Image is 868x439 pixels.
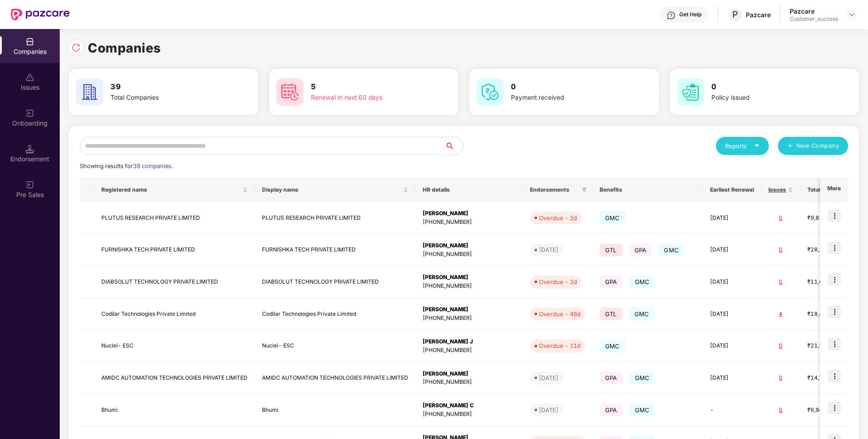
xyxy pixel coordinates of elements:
[828,370,841,382] img: icon
[820,178,848,202] th: More
[796,141,839,150] span: New Company
[539,213,577,222] div: Overdue - 2d
[415,178,523,202] th: HR details
[511,81,625,93] h3: 0
[262,186,401,193] span: Display name
[711,81,825,93] h3: 0
[530,186,578,193] span: Endorsements
[807,246,853,254] div: ₹28,17,206.34
[539,373,558,382] div: [DATE]
[828,273,841,286] img: icon
[746,10,771,19] div: Pazcare
[807,278,853,286] div: ₹11,69,830.76
[423,209,515,218] div: [PERSON_NAME]
[790,15,838,23] div: Customer_success
[94,298,255,330] td: Codilar Technologies Private Limited
[828,338,841,350] img: icon
[807,406,853,415] div: ₹6,94,392.24
[25,145,34,154] img: svg+xml;base64,PHN2ZyB3aWR0aD0iMTQuNSIgaGVpZ2h0PSIxNC41IiB2aWV3Qm94PSIwIDAgMTYgMTYiIGZpbGw9Im5vbm...
[423,305,515,314] div: [PERSON_NAME]
[255,202,415,234] td: PLUTUS RESEARCH PRIVATE LIMITED
[600,308,622,320] span: GTL
[94,178,255,202] th: Registered name
[444,137,463,155] button: search
[828,401,841,414] img: icon
[677,78,704,106] img: svg+xml;base64,PHN2ZyB4bWxucz0iaHR0cDovL3d3dy53My5vcmcvMjAwMC9zdmciIHdpZHRoPSI2MCIgaGVpZ2h0PSI2MC...
[630,404,655,416] span: GMC
[848,11,855,18] img: svg+xml;base64,PHN2ZyBpZD0iRHJvcGRvd24tMzJ4MzIiIHhtbG5zPSJodHRwOi8vd3d3LnczLm9yZy8yMDAwL3N2ZyIgd2...
[658,244,684,256] span: GMC
[94,234,255,266] td: FURNISHKA TECH PRIVATE LIMITED
[11,9,70,20] img: New Pazcare Logo
[630,275,655,288] span: GMC
[311,81,425,93] h3: 5
[255,362,415,395] td: AMIDC AUTOMATION TECHNOLOGIES PRIVATE LIMITED
[768,278,793,286] div: 0
[423,273,515,282] div: [PERSON_NAME]
[600,275,623,288] span: GPA
[828,241,841,254] img: icon
[600,404,623,416] span: GPA
[703,202,761,234] td: [DATE]
[94,202,255,234] td: PLUTUS RESEARCH PRIVATE LIMITED
[629,308,655,320] span: GMC
[703,330,761,362] td: [DATE]
[539,405,558,415] div: [DATE]
[790,7,838,15] div: Pazcare
[423,338,515,346] div: [PERSON_NAME] J
[255,178,415,202] th: Display name
[807,186,846,193] span: Total Premium
[768,342,793,350] div: 0
[25,37,34,46] img: svg+xml;base64,PHN2ZyBpZD0iQ29tcGFuaWVzIiB4bWxucz0iaHR0cDovL3d3dy53My5vcmcvMjAwMC9zdmciIHdpZHRoPS...
[255,234,415,266] td: FURNISHKA TECH PRIVATE LIMITED
[539,277,577,286] div: Overdue - 2d
[703,178,761,202] th: Earliest Renewal
[600,244,622,256] span: GTL
[629,244,652,256] span: GPA
[539,245,558,254] div: [DATE]
[592,178,703,202] th: Benefits
[94,330,255,362] td: Nuclei- ESC
[703,266,761,298] td: [DATE]
[807,214,853,222] div: ₹9,81,767.08
[88,38,161,58] h1: Companies
[800,178,860,202] th: Total Premium
[255,330,415,362] td: Nuclei- ESC
[828,209,841,222] img: icon
[768,310,793,318] div: 4
[600,340,625,352] span: GMC
[778,137,848,155] button: plusNew Company
[768,246,793,254] div: 0
[423,241,515,250] div: [PERSON_NAME]
[582,187,587,193] span: filter
[423,370,515,378] div: [PERSON_NAME]
[101,186,241,193] span: Registered name
[807,342,853,350] div: ₹21,21,640
[423,378,515,386] div: [PHONE_NUMBER]
[768,406,793,415] div: 0
[94,394,255,426] td: Bhumi
[703,394,761,426] td: -
[110,81,224,93] h3: 39
[828,305,841,318] img: icon
[703,362,761,395] td: [DATE]
[807,310,853,318] div: ₹18,42,781.22
[423,250,515,259] div: [PHONE_NUMBER]
[255,298,415,330] td: Codilar Technologies Private Limited
[255,394,415,426] td: Bhumi
[732,9,738,20] span: P
[807,374,853,382] div: ₹14,72,898.42
[25,180,34,189] img: svg+xml;base64,PHN2ZyB3aWR0aD0iMjAiIGhlaWdodD0iMjAiIHZpZXdCb3g9IjAgMCAyMCAyMCIgZmlsbD0ibm9uZSIgeG...
[423,401,515,410] div: [PERSON_NAME] C
[768,374,793,382] div: 0
[72,43,81,52] img: svg+xml;base64,PHN2ZyBpZD0iUmVsb2FkLTMyeDMyIiB4bWxucz0iaHR0cDovL3d3dy53My5vcmcvMjAwMC9zdmciIHdpZH...
[277,78,304,106] img: svg+xml;base64,PHN2ZyB4bWxucz0iaHR0cDovL3d3dy53My5vcmcvMjAwMC9zdmciIHdpZHRoPSI2MCIgaGVpZ2h0PSI2MC...
[25,109,34,118] img: svg+xml;base64,PHN2ZyB3aWR0aD0iMjAiIGhlaWdodD0iMjAiIHZpZXdCb3g9IjAgMCAyMCAyMCIgZmlsbD0ibm9uZSIgeG...
[600,212,625,224] span: GMC
[580,184,589,195] span: filter
[255,266,415,298] td: DIABSOLUT TECHNOLOGY PRIVATE LIMITED
[423,346,515,355] div: [PHONE_NUMBER]
[787,143,793,150] span: plus
[511,93,625,103] div: Payment received
[80,163,173,169] span: Showing results for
